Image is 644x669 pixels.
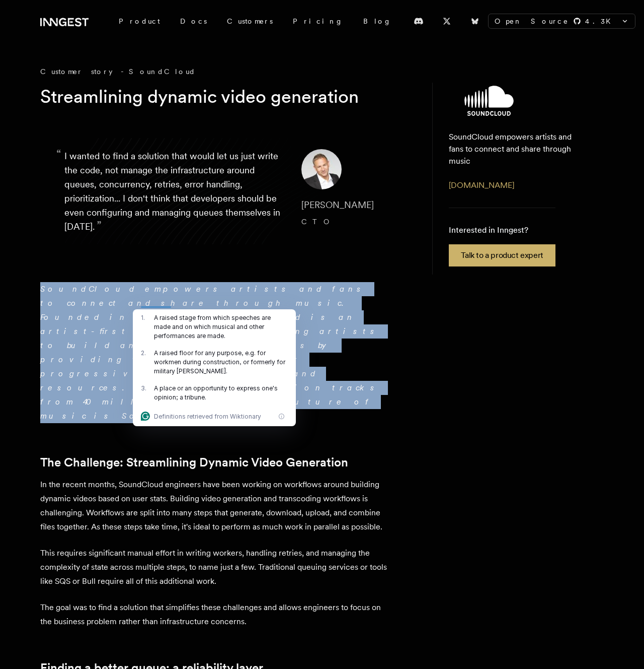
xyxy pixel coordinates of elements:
span: Open Source [495,16,569,26]
div: Customer story - SoundCloud [40,66,416,77]
p: The goal was to find a solution that simplifies these challenges and allows engineers to focus on... [40,600,392,629]
a: Customers [217,12,283,30]
h1: Streamlining dynamic video generation [40,85,400,109]
span: CTO [301,218,335,226]
a: Discord [408,13,430,29]
a: Pricing [283,12,353,30]
span: [PERSON_NAME] [301,199,374,210]
a: Blog [353,12,401,30]
a: X [436,13,458,29]
em: SoundCloud empowers artists and fans to connect and share through music. Founded in [DATE], Sound... [40,284,380,421]
div: Product [109,12,170,30]
p: This requires significant manual effort in writing workers, handling retries, and managing the co... [40,546,392,588]
span: ” [97,218,102,233]
a: The Challenge: Streamlining Dynamic Video Generation [40,455,348,470]
a: Docs [170,12,217,30]
span: 4.3 K [585,16,617,26]
p: SoundCloud empowers artists and fans to connect and share through music [449,131,588,167]
img: Image of Matthew Drooker [301,149,342,189]
span: “ [56,151,61,157]
p: In the recent months, SoundCloud engineers have been working on workflows around building dynamic... [40,478,392,534]
a: Talk to a product expert [449,244,555,266]
a: Bluesky [464,13,486,29]
p: I wanted to find a solution that would let us just write the code, not manage the infrastructure ... [64,149,285,234]
a: [DOMAIN_NAME] [449,180,514,190]
p: Interested in Inngest? [449,224,555,236]
img: SoundCloud's logo [429,86,549,116]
